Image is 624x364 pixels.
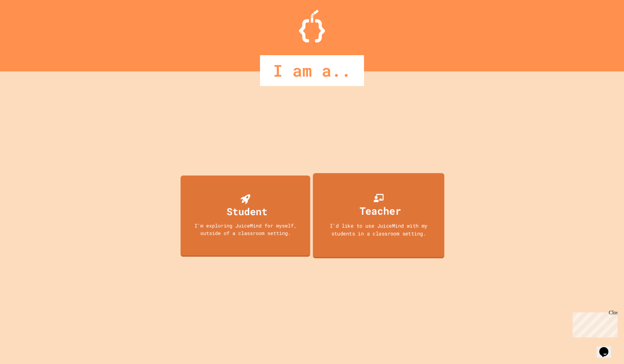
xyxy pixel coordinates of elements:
iframe: chat widget [597,338,617,358]
div: I'm exploring JuiceMind for myself, outside of a classroom setting. [187,222,304,236]
iframe: chat widget [570,310,617,337]
div: Student [227,204,267,219]
div: I'd like to use JuiceMind with my students in a classroom setting. [319,222,438,237]
img: Logo.svg [299,10,325,43]
div: Chat with us now!Close [3,3,45,41]
div: Teacher [359,203,401,218]
div: I am a.. [260,55,364,86]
